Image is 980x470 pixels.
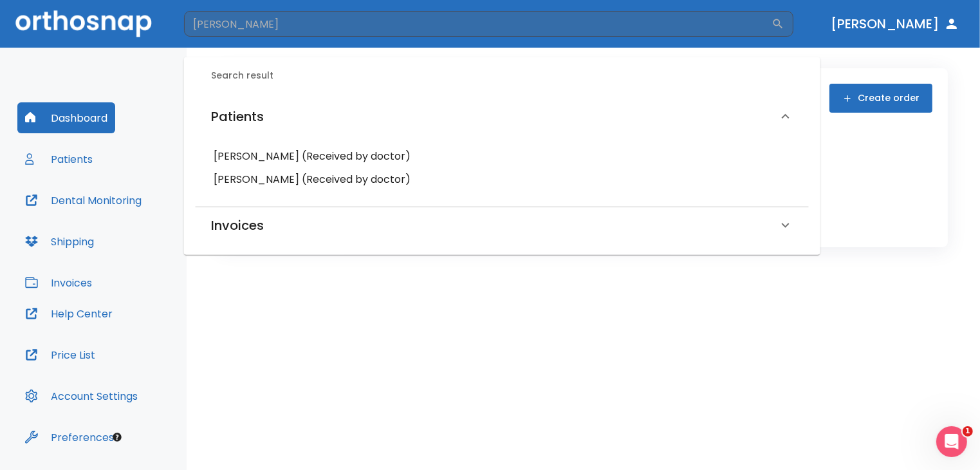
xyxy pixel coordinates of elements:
button: Help Center [17,298,120,329]
div: Invoices [196,207,809,243]
div: Patients [196,93,809,140]
button: Patients [17,144,100,174]
span: 1 [963,426,973,437]
button: Shipping [17,226,102,257]
button: Preferences [17,422,122,453]
h6: Patients [211,106,264,127]
button: Dashboard [17,102,115,133]
h6: [PERSON_NAME] (Received by doctor) [214,171,791,189]
input: Search by Patient Name or Case # [184,11,772,37]
button: [PERSON_NAME] [826,12,965,35]
button: Invoices [17,267,100,298]
h6: Invoices [211,215,264,236]
button: Dental Monitoring [17,185,149,216]
button: Price List [17,339,103,370]
img: Orthosnap [15,10,152,37]
div: Tooltip anchor [111,431,123,443]
h6: [PERSON_NAME] (Received by doctor) [214,147,791,165]
button: Account Settings [17,381,145,411]
button: Create order [829,84,932,113]
h6: Search result [211,69,809,83]
iframe: Intercom live chat [936,426,967,457]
